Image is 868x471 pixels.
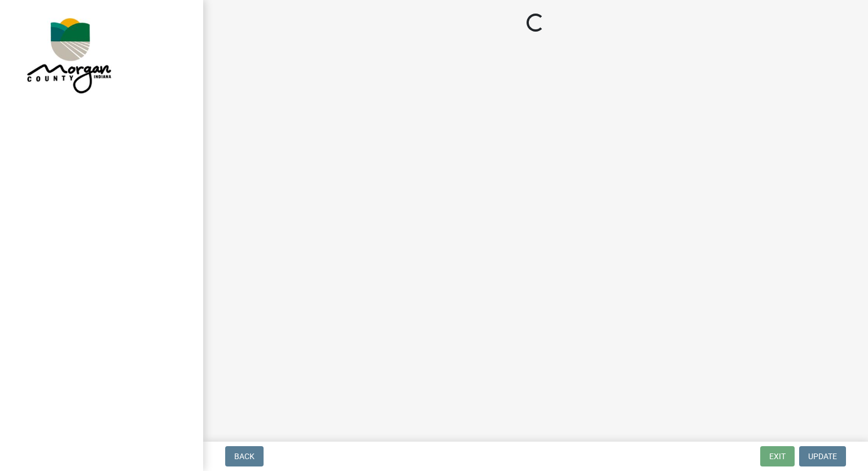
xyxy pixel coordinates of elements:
[225,446,264,466] button: Back
[23,12,113,97] img: Morgan County, Indiana
[234,452,255,461] span: Back
[799,446,846,466] button: Update
[760,446,795,466] button: Exit
[808,452,837,461] span: Update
